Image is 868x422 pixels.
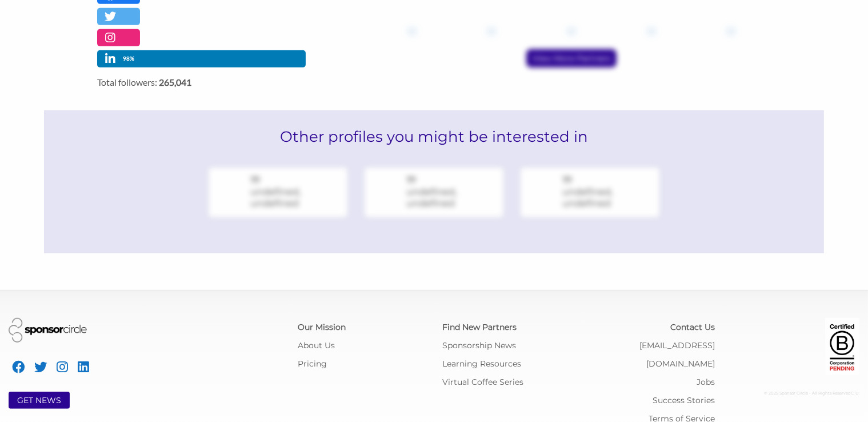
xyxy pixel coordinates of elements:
p: 98% [123,53,137,64]
a: Our Mission [298,322,346,332]
a: Pricing [298,359,327,369]
a: [EMAIL_ADDRESS][DOMAIN_NAME] [639,340,715,369]
a: Contact Us [670,322,715,332]
h2: Other profiles you might be interested in [44,110,825,163]
span: C: U: [851,391,859,396]
a: Jobs [697,377,715,387]
label: Total followers: [97,77,310,87]
a: Learning Resources [442,359,521,369]
img: Sponsor Circle Logo [9,318,87,343]
a: GET NEWS [17,395,61,405]
a: Sponsorship News [442,340,516,351]
a: Success Stories [653,395,715,405]
a: Virtual Coffee Series [442,377,523,387]
a: Find New Partners [442,322,517,332]
strong: 265,041 [159,77,191,87]
img: Certified Corporation Pending Logo [825,318,859,375]
a: About Us [298,340,335,351]
div: © 2025 Sponsor Circle - All Rights Reserved [732,384,859,403]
